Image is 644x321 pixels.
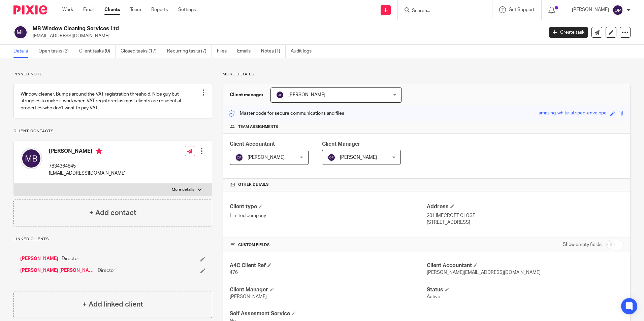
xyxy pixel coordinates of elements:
[49,163,126,170] p: 7834364845
[172,187,194,192] p: More details
[612,5,623,15] img: svg%3E
[340,155,377,160] span: [PERSON_NAME]
[89,208,136,218] h4: + Add contact
[223,72,631,77] p: More details
[83,6,94,13] a: Email
[230,286,426,293] h4: Client Manager
[33,33,539,39] p: [EMAIL_ADDRESS][DOMAIN_NAME]
[151,6,168,13] a: Reports
[121,45,162,58] a: Closed tasks (17)
[83,299,143,310] h4: + Add linked client
[288,93,325,97] span: [PERSON_NAME]
[167,45,212,58] a: Recurring tasks (7)
[322,141,360,147] span: Client Manager
[237,45,256,58] a: Emails
[427,212,623,219] p: 20 LIMECROFT CLOSE
[238,182,269,187] span: Other details
[509,7,535,12] span: Get Support
[13,5,47,14] img: Pixie
[230,203,426,210] h4: Client type
[96,148,102,154] i: Primary
[427,262,623,269] h4: Client Accountant
[427,270,541,275] span: [PERSON_NAME][EMAIL_ADDRESS][DOMAIN_NAME]
[261,45,286,58] a: Notes (1)
[238,124,278,130] span: Team assignments
[228,110,344,117] p: Master code for secure communications and files
[248,155,285,160] span: [PERSON_NAME]
[38,45,74,58] a: Open tasks (2)
[230,212,426,219] p: Limited company
[563,241,602,248] label: Show empty fields
[411,8,472,14] input: Search
[13,72,212,77] p: Pinned note
[130,6,141,13] a: Team
[217,45,232,58] a: Files
[13,25,28,39] img: svg%3E
[21,148,42,169] img: svg%3E
[230,262,426,269] h4: A4C Client Ref
[276,91,284,99] img: svg%3E
[230,242,426,248] h4: CUSTOM FIELDS
[230,92,264,98] h3: Client manager
[235,153,243,162] img: svg%3E
[230,294,267,299] span: [PERSON_NAME]
[62,6,73,13] a: Work
[291,45,317,58] a: Audit logs
[49,170,126,177] p: [EMAIL_ADDRESS][DOMAIN_NAME]
[230,141,275,147] span: Client Accountant
[20,255,58,262] a: [PERSON_NAME]
[178,6,196,13] a: Settings
[13,45,33,58] a: Details
[230,310,426,317] h4: Self Assesment Service
[49,148,126,156] h4: [PERSON_NAME]
[230,270,238,275] span: 476
[427,294,440,299] span: Active
[13,129,212,134] p: Client contacts
[427,286,623,293] h4: Status
[62,255,79,262] span: Director
[327,153,335,162] img: svg%3E
[427,203,623,210] h4: Address
[539,110,607,117] div: amazing-white-striped-envelope
[427,219,623,226] p: [STREET_ADDRESS]
[33,25,438,32] h2: MB Window Cleaning Services Ltd
[13,237,212,242] p: Linked clients
[572,6,609,13] p: [PERSON_NAME]
[79,45,116,58] a: Client tasks (0)
[20,267,94,274] a: [PERSON_NAME] [PERSON_NAME]
[98,267,115,274] span: Director
[549,27,588,38] a: Create task
[104,6,120,13] a: Clients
